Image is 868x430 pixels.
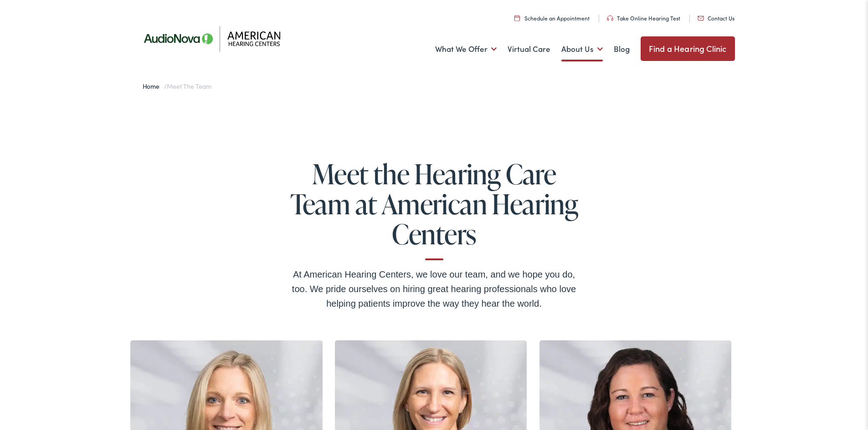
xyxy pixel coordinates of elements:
[143,81,211,91] span: /
[641,36,735,61] a: Find a Hearing Clinic
[698,16,704,20] img: utility icon
[288,159,580,260] h1: Meet the Hearing Care Team at American Hearing Centers
[698,14,734,22] a: Contact Us
[167,81,211,91] span: Meet the Team
[435,32,497,66] a: What We Offer
[508,32,550,66] a: Virtual Care
[614,32,630,66] a: Blog
[607,14,680,22] a: Take Online Hearing Test
[288,267,580,311] div: At American Hearing Centers, we love our team, and we hope you do, too. We pride ourselves on hir...
[143,81,164,91] a: Home
[607,15,613,21] img: utility icon
[514,15,520,21] img: utility icon
[561,32,603,66] a: About Us
[514,14,590,22] a: Schedule an Appointment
